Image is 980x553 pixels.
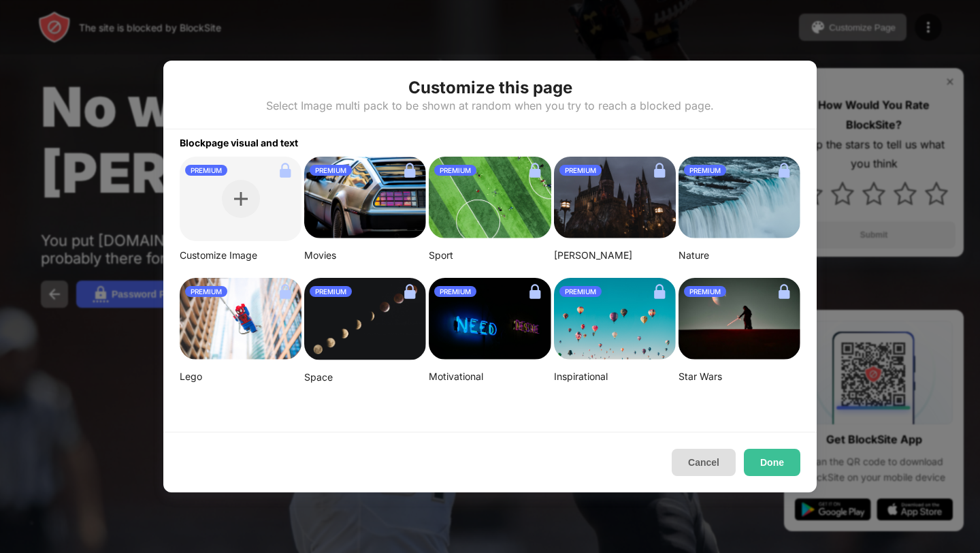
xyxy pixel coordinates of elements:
img: lock.svg [524,159,546,181]
img: lock.svg [524,281,546,302]
button: Cancel [672,449,736,476]
div: Movies [304,249,426,262]
img: mehdi-messrro-gIpJwuHVwt0-unsplash-small.png [180,278,301,360]
div: Lego [180,370,301,383]
img: lock.svg [399,159,421,181]
button: Done [744,449,800,476]
img: lock.svg [649,281,670,302]
div: PREMIUM [185,286,227,297]
div: Motivational [429,370,551,383]
img: image-22-small.png [679,278,800,360]
img: lock.svg [274,281,296,302]
img: linda-xu-KsomZsgjLSA-unsplash.png [304,278,426,360]
div: PREMIUM [310,286,352,297]
div: PREMIUM [434,165,476,176]
div: Inspirational [554,370,676,383]
div: Customize Image [180,249,301,262]
img: lock.svg [773,281,795,302]
img: plus.svg [234,192,248,206]
img: lock.svg [399,281,421,302]
div: Nature [679,249,800,262]
div: PREMIUM [559,286,602,297]
img: alexis-fauvet-qfWf9Muwp-c-unsplash-small.png [429,278,551,360]
div: Customize this page [408,77,572,99]
img: image-26.png [304,157,426,238]
img: lock.svg [649,159,670,181]
img: ian-dooley-DuBNA1QMpPA-unsplash-small.png [554,278,676,360]
img: lock.svg [773,159,795,181]
div: [PERSON_NAME] [554,249,676,262]
div: Blockpage visual and text [163,129,817,148]
img: lock.svg [274,159,296,181]
div: Star Wars [679,370,800,383]
div: PREMIUM [185,165,227,176]
div: Space [304,371,426,383]
img: aditya-vyas-5qUJfO4NU4o-unsplash-small.png [554,157,676,238]
div: Sport [429,249,551,262]
img: aditya-chinchure-LtHTe32r_nA-unsplash.png [679,157,800,238]
div: PREMIUM [559,165,602,176]
img: jeff-wang-p2y4T4bFws4-unsplash-small.png [429,157,551,238]
div: PREMIUM [310,165,352,176]
div: PREMIUM [434,286,476,297]
div: PREMIUM [684,165,726,176]
div: Select Image multi pack to be shown at random when you try to reach a blocked page. [266,99,714,112]
div: PREMIUM [684,286,726,297]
